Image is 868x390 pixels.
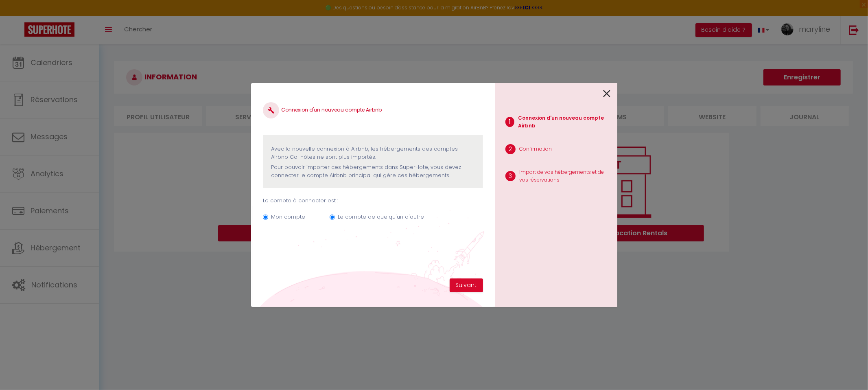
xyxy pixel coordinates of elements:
span: 2 [505,144,516,154]
label: Mon compte [271,213,305,221]
span: 3 [505,171,516,181]
button: Suivant [450,278,483,292]
p: Le compte à connecter est : [263,197,483,205]
p: Confirmation [520,145,552,153]
span: 1 [505,117,514,127]
h4: Connexion d'un nouveau compte Airbnb [263,102,483,118]
p: Connexion d'un nouveau compte Airbnb [518,114,611,130]
p: Pour pouvoir importer ces hébergements dans SuperHote, vous devez connecter le compte Airbnb prin... [271,163,474,180]
p: Avec la nouvelle connexion à Airbnb, les hébergements des comptes Airbnb Co-hôtes ne sont plus im... [271,145,474,162]
label: Le compte de quelqu'un d'autre [338,213,424,221]
p: Import de vos hébergements et de vos réservations [520,169,611,184]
